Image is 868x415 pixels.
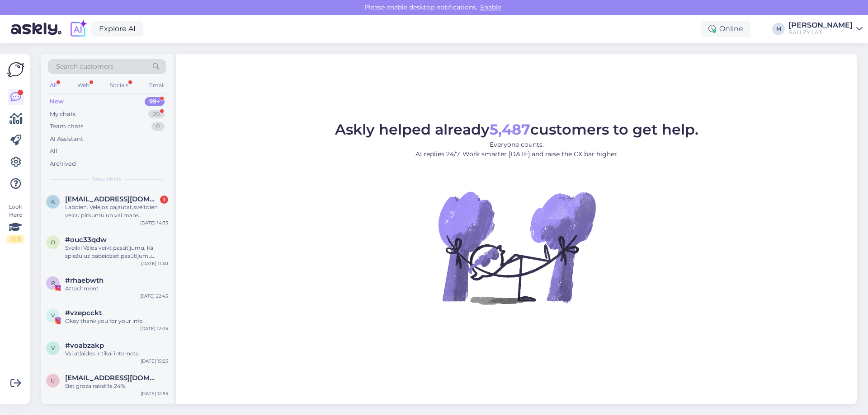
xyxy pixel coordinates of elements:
[69,19,88,38] img: explore-ai
[490,121,530,138] b: 5,487
[50,135,83,144] div: AI Assistant
[7,61,24,78] img: Askly Logo
[65,341,104,350] span: #voabzakp
[51,345,55,351] span: v
[93,175,122,183] span: New chats
[51,198,55,205] span: k
[50,97,64,106] div: New
[788,22,853,29] div: [PERSON_NAME]
[147,79,166,91] div: Email
[788,22,863,36] a: [PERSON_NAME]BALLZY LAT
[50,122,83,131] div: Team chats
[51,239,55,246] span: o
[160,196,168,204] div: 1
[335,140,698,159] p: Everyone counts. AI replies 24/7. Work smarter [DATE] and raise the CX bar higher.
[65,236,107,244] span: #ouc33qdw
[65,309,102,317] span: #vzepcckt
[50,147,57,156] div: All
[140,219,168,226] div: [DATE] 14:35
[51,377,55,384] span: u
[788,29,853,36] div: BALLZY LAT
[141,390,168,397] div: [DATE] 12:55
[701,21,750,37] div: Online
[151,122,165,131] div: 0
[48,79,58,91] div: All
[65,350,168,358] div: Vai atlaides ir tikai interneta
[148,110,165,119] div: 20
[139,293,168,299] div: [DATE] 22:45
[335,121,698,138] span: Askly helped already customers to get help.
[141,358,168,364] div: [DATE] 15:25
[51,280,55,286] span: r
[7,203,24,243] div: Look Here
[56,62,113,71] span: Search customers
[51,312,55,319] span: v
[7,235,24,243] div: 2 / 3
[140,325,168,332] div: [DATE] 12:05
[65,244,168,260] div: Sveiki! Vēlos veikt pasūtījumu, kā spiežu uz pabeidziet pasūtījumu parādās šāds paziņojums - Vari...
[75,79,91,91] div: Web
[50,159,76,168] div: Archived
[145,97,165,106] div: 99+
[108,79,130,91] div: Socials
[477,3,504,11] span: Enable
[772,23,785,35] div: M
[65,374,159,382] span: uvlab2@gmail.com
[65,284,168,293] div: Attachment
[435,166,598,329] img: No Chat active
[65,317,168,325] div: Okey thank you for your info
[65,195,159,203] span: kristinagoldova50@gmail.com
[65,382,168,390] div: Bet groza rakstīts 24%
[91,21,143,37] a: Explore AI
[65,276,104,284] span: #rhaebwth
[65,203,168,219] div: Labdien. Velejos pajautat,sveitdien veicu pirkumu un vai mans pasutijums ir izsutits?
[50,110,75,119] div: My chats
[141,260,168,267] div: [DATE] 11:30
